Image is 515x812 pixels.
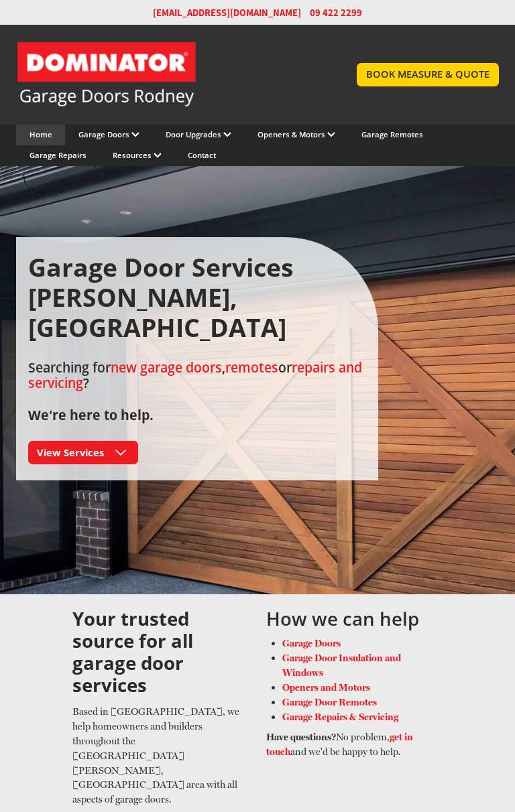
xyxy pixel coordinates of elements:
a: View Services [28,441,138,464]
a: Garage Doors [282,637,341,649]
a: [EMAIL_ADDRESS][DOMAIN_NAME] [153,6,301,19]
h2: Searching for , or ? [28,360,367,424]
strong: Have questions? [266,731,336,742]
a: remotes [225,359,278,377]
p: Based in [GEOGRAPHIC_DATA], we help homeowners and builders throughout the [GEOGRAPHIC_DATA][PERS... [72,704,249,807]
a: Garage Door Insulation and Windows [282,652,401,678]
a: Garage Remotes [361,129,423,139]
a: BOOK MEASURE & QUOTE [357,63,499,86]
strong: We're here to help. [28,406,154,424]
a: Home [30,129,52,139]
a: repairs and servicing [28,359,362,392]
a: Garage Doors [78,129,139,139]
p: No problem, and we'd be happy to help. [266,730,443,759]
h1: Garage Door Services [PERSON_NAME], [GEOGRAPHIC_DATA] [28,253,367,343]
a: new garage doors [111,359,222,377]
a: Door Upgrades [166,129,231,139]
h2: How we can help [266,608,443,637]
a: Openers and Motors [282,681,370,693]
strong: Your trusted source for all garage door services [72,606,193,697]
span: View Services [37,446,104,459]
a: Garage Repairs [30,150,87,160]
a: Contact [188,150,216,160]
a: Resources [113,150,162,160]
a: Openers & Motors [257,129,335,139]
a: Garage Door Remotes [282,696,377,707]
a: Garage Repairs & Servicing [282,711,398,722]
span: 09 422 2299 [310,6,362,19]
